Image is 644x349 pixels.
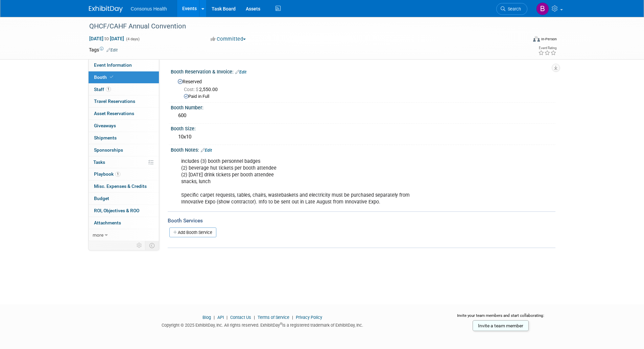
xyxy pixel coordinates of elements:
div: Booth Services [168,217,555,224]
span: Travel Reservations [94,99,135,104]
a: Attachments [89,217,159,229]
td: Toggle Event Tabs [145,241,159,250]
div: Reserved [176,77,550,100]
a: Edit [106,48,118,52]
a: Contact Us [230,315,251,320]
span: [DATE] [DATE] [89,36,124,42]
span: Cost: $ [184,87,199,92]
span: | [225,315,229,320]
span: Playbook [94,171,120,177]
span: (4 days) [125,37,140,41]
img: Format-Inperson.png [533,36,540,42]
a: more [89,229,159,241]
span: | [252,315,257,320]
span: Booth [94,74,115,80]
span: 1 [106,87,111,92]
span: | [212,315,216,320]
a: API [217,315,224,320]
div: Booth Reservation & Invoice: [171,67,555,75]
span: to [103,36,110,41]
button: Committed [208,36,248,43]
span: Event Information [94,62,132,68]
div: includes (3) booth personnel badges (2) beverage hut tickets per booth attendee (2) [DATE] drink ... [176,155,481,209]
a: Add Booth Service [169,227,216,237]
span: ROI, Objectives & ROO [94,208,139,213]
span: Attachments [94,220,121,225]
span: 2,550.00 [184,87,220,92]
span: Budget [94,196,109,201]
div: Booth Number: [171,103,555,111]
span: Shipments [94,135,117,140]
i: Booth reservation complete [110,75,113,79]
span: Giveaways [94,123,116,128]
span: 1 [115,172,120,177]
td: Personalize Event Tab Strip [134,241,145,250]
a: Playbook1 [89,168,159,180]
div: In-Person [541,37,557,42]
span: Tasks [93,159,105,165]
div: Event Rating [538,46,556,50]
a: Edit [201,148,212,153]
a: Blog [202,315,211,320]
sup: ® [280,322,282,326]
div: 600 [176,110,550,121]
td: Tags [89,46,118,53]
div: Paid in Full [184,93,550,100]
a: Edit [235,70,246,74]
span: | [290,315,295,320]
div: Invite your team members and start collaborating: [446,313,555,323]
span: Asset Reservations [94,111,134,116]
span: Sponsorships [94,147,123,153]
img: Bridget Crane [536,2,549,15]
img: ExhibitDay [89,6,123,13]
a: Asset Reservations [89,108,159,119]
div: Event Format [487,35,557,45]
a: Giveaways [89,120,159,132]
a: Booth [89,71,159,83]
a: Budget [89,193,159,204]
div: Booth Notes: [171,145,555,154]
div: 10x10 [176,132,550,142]
a: Search [496,3,527,15]
span: Staff [94,87,111,92]
a: Shipments [89,132,159,144]
a: Privacy Policy [296,315,322,320]
span: Search [505,6,521,12]
div: Copyright © 2025 ExhibitDay, Inc. All rights reserved. ExhibitDay is a registered trademark of Ex... [89,321,436,328]
a: Misc. Expenses & Credits [89,180,159,192]
a: Staff1 [89,84,159,95]
span: more [93,232,103,238]
a: Event Information [89,59,159,71]
div: Booth Size: [171,124,555,132]
a: Travel Reservations [89,95,159,107]
a: Tasks [89,156,159,168]
div: QHCF/CAHF Annual Convention [87,20,517,32]
a: Terms of Service [258,315,289,320]
a: Sponsorships [89,144,159,156]
a: ROI, Objectives & ROO [89,205,159,217]
span: Misc. Expenses & Credits [94,183,147,189]
a: Invite a team member [473,320,529,331]
span: Consonus Health [131,6,167,12]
